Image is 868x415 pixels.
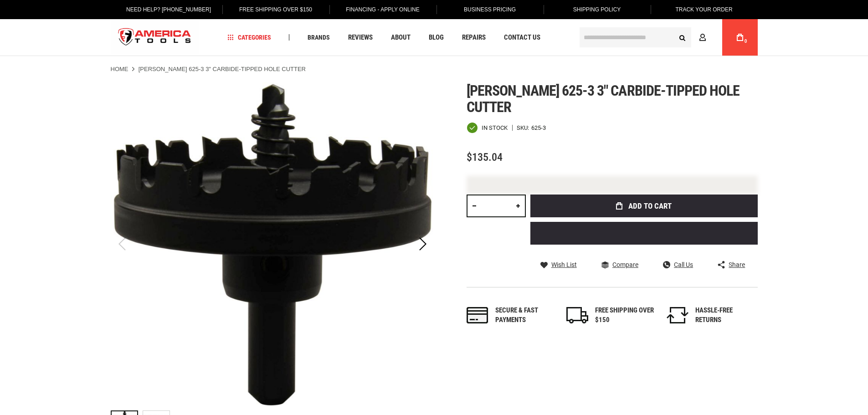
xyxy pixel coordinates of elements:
[517,125,531,131] strong: SKU
[303,31,334,44] a: Brands
[425,31,448,44] a: Blog
[111,20,199,55] img: America Tools
[462,34,486,41] span: Repairs
[540,261,577,269] a: Wish List
[111,82,434,406] img: GREENLEE 625-3 3" CARBIDE-TIPPED HOLE CUTTER
[566,307,588,323] img: shipping
[495,306,555,325] div: Secure & fast payments
[667,307,688,323] img: returns
[573,6,621,13] span: Shipping Policy
[458,31,490,44] a: Repairs
[111,20,199,55] a: store logo
[467,82,740,116] span: [PERSON_NAME] 625-3 3" carbide-tipped hole cutter
[551,261,577,268] span: Wish List
[729,261,745,268] span: Share
[111,65,128,73] a: Home
[387,31,415,44] a: About
[628,202,672,210] span: Add to Cart
[482,125,508,131] span: In stock
[223,31,275,44] a: Categories
[612,261,638,268] span: Compare
[344,31,377,44] a: Reviews
[467,122,508,133] div: Availability
[139,66,306,72] strong: [PERSON_NAME] 625-3 3" CARBIDE-TIPPED HOLE CUTTER
[504,34,540,41] span: Contact Us
[227,34,271,41] span: Categories
[601,261,638,269] a: Compare
[530,195,758,217] button: Add to Cart
[348,34,373,41] span: Reviews
[745,39,747,44] span: 0
[500,31,544,44] a: Contact Us
[467,151,503,164] span: $135.04
[308,34,330,41] span: Brands
[731,19,749,56] a: 0
[674,261,693,268] span: Call Us
[663,261,693,269] a: Call Us
[411,82,434,406] div: Next
[429,34,444,41] span: Blog
[595,306,654,325] div: FREE SHIPPING OVER $150
[391,34,411,41] span: About
[695,306,755,325] div: HASSLE-FREE RETURNS
[531,125,546,131] div: 625-3
[674,29,691,46] button: Search
[467,307,488,323] img: payments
